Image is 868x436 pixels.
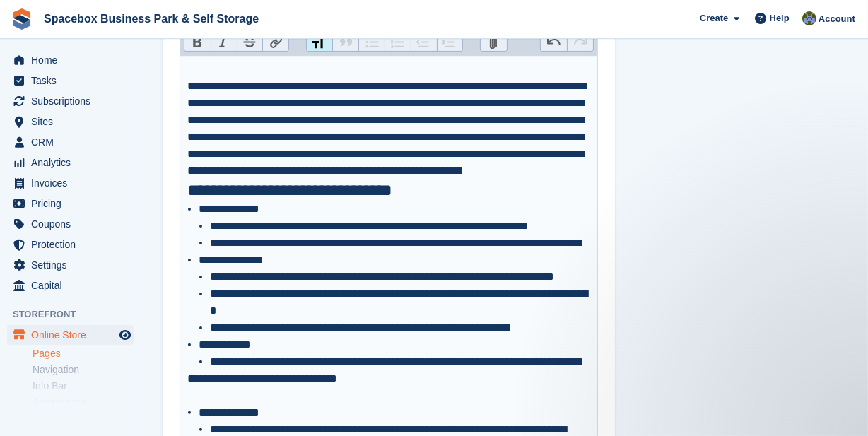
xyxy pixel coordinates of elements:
[7,132,134,152] a: menu
[7,112,134,131] a: menu
[237,33,263,52] button: Strikethrough
[38,7,264,30] a: Spacebox Business Park & Self Storage
[184,33,211,52] button: Bold
[7,214,134,234] a: menu
[7,91,134,111] a: menu
[262,33,288,52] button: Link
[31,71,116,90] span: Tasks
[7,50,134,70] a: menu
[31,214,116,234] span: Coupons
[211,33,237,52] button: Italic
[567,33,593,52] button: Redo
[770,11,790,25] span: Help
[31,255,116,275] span: Settings
[31,325,116,345] span: Online Store
[13,307,141,322] span: Storefront
[7,194,134,213] a: menu
[33,347,134,360] a: Pages
[33,396,134,409] a: Appearance
[541,33,567,52] button: Undo
[31,112,116,131] span: Sites
[11,8,33,30] img: stora-icon-8386f47178a22dfd0bd8f6a31ec36ba5ce8667c1dd55bd0f319d3a0aa187defe.svg
[31,91,116,111] span: Subscriptions
[7,173,134,193] a: menu
[31,194,116,213] span: Pricing
[307,33,333,52] button: Heading
[7,255,134,275] a: menu
[481,33,507,52] button: Attach Files
[31,235,116,254] span: Protection
[385,33,411,52] button: Numbers
[411,33,437,52] button: Decrease Level
[31,153,116,172] span: Analytics
[437,33,463,52] button: Increase Level
[117,326,134,343] a: Preview store
[7,235,134,254] a: menu
[31,132,116,152] span: CRM
[33,363,134,377] a: Navigation
[802,11,816,25] img: sahil
[31,50,116,70] span: Home
[7,325,134,345] a: menu
[332,33,358,52] button: Quote
[33,379,134,393] a: Info Bar
[700,11,728,25] span: Create
[819,12,855,26] span: Account
[31,276,116,295] span: Capital
[358,33,385,52] button: Bullets
[7,71,134,90] a: menu
[7,153,134,172] a: menu
[31,173,116,193] span: Invoices
[7,276,134,295] a: menu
